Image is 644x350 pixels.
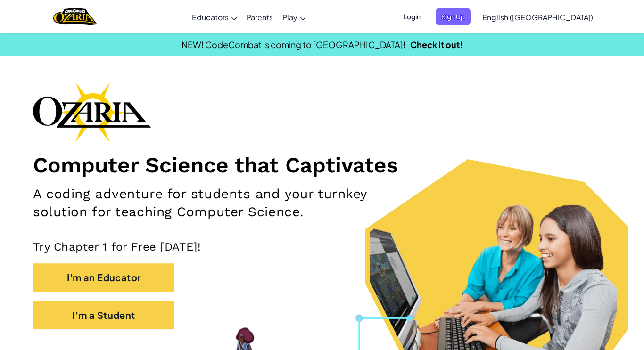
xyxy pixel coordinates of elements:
span: English ([GEOGRAPHIC_DATA]) [482,12,593,22]
a: Parents [242,4,278,30]
a: Play [278,4,311,30]
span: NEW! CodeCombat is coming to [GEOGRAPHIC_DATA]! [182,39,405,50]
button: Login [398,8,426,25]
h2: A coding adventure for students and your turnkey solution for teaching Computer Science. [33,185,420,221]
p: Try Chapter 1 for Free [DATE]! [33,240,611,254]
img: Ozaria branding logo [33,82,151,142]
span: Play [282,12,297,22]
a: Ozaria by CodeCombat logo [53,7,97,26]
button: I'm a Student [33,301,174,329]
h1: Computer Science that Captivates [33,152,611,178]
a: Check it out! [410,39,463,50]
button: I'm an Educator [33,263,174,292]
span: Educators [192,12,229,22]
a: English ([GEOGRAPHIC_DATA]) [478,4,598,30]
a: Educators [187,4,242,30]
button: Sign Up [436,8,471,25]
img: Home [53,7,97,26]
